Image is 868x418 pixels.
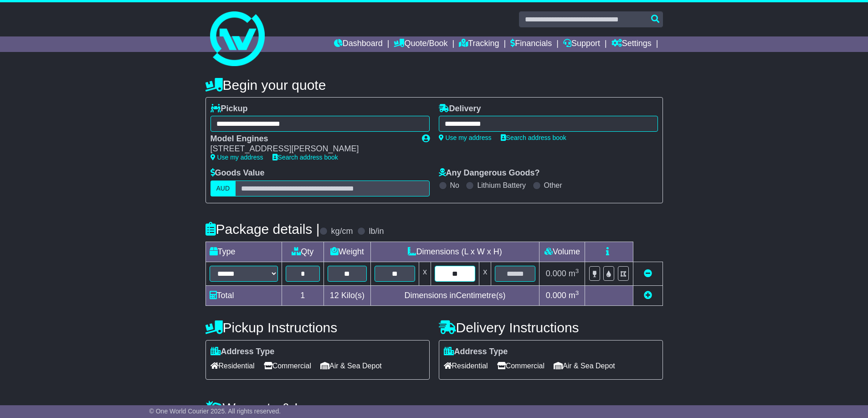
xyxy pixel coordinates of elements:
span: 0.000 [546,269,566,278]
span: m [569,269,579,278]
a: Tracking [459,36,499,52]
h4: Warranty & Insurance [205,400,663,415]
label: Pickup [211,104,248,114]
td: Total [205,285,282,305]
span: Commercial [264,359,311,373]
a: Use my address [439,134,492,141]
td: x [479,262,491,285]
a: Add new item [644,291,652,300]
td: Dimensions in Centimetre(s) [370,285,539,305]
td: Volume [539,242,585,262]
sup: 3 [575,268,579,274]
span: Commercial [497,359,544,373]
label: AUD [211,181,236,196]
span: Residential [444,359,488,373]
div: [STREET_ADDRESS][PERSON_NAME] [211,144,413,154]
sup: 3 [575,289,579,296]
a: Use my address [211,154,263,161]
label: Lithium Battery [477,181,526,190]
a: Support [563,36,600,52]
label: No [450,181,459,190]
a: Dashboard [334,36,383,52]
td: x [419,262,431,285]
label: Any Dangerous Goods? [439,168,540,178]
span: Air & Sea Depot [320,359,382,373]
label: Delivery [439,104,481,114]
span: Air & Sea Depot [554,359,615,373]
label: Goods Value [211,168,265,178]
td: 1 [282,285,324,305]
td: Weight [324,242,371,262]
h4: Delivery Instructions [439,320,663,335]
span: 0.000 [546,291,566,300]
div: Model Engines [211,134,413,144]
h4: Pickup Instructions [205,320,430,335]
td: Qty [282,242,324,262]
label: Address Type [211,347,275,357]
span: Residential [211,359,255,373]
a: Quote/Book [394,36,447,52]
a: Remove this item [644,269,652,278]
a: Settings [611,36,652,52]
a: Search address book [501,134,566,141]
label: lb/in [369,227,384,237]
a: Financials [510,36,552,52]
td: Kilo(s) [324,285,371,305]
label: Other [544,181,562,190]
a: Search address book [272,154,338,161]
td: Dimensions (L x W x H) [370,242,539,262]
h4: Package details | [205,222,320,237]
span: © One World Courier 2025. All rights reserved. [149,408,281,415]
label: Address Type [444,347,508,357]
span: 12 [330,291,339,300]
span: m [569,291,579,300]
td: Type [205,242,282,262]
h4: Begin your quote [205,77,663,93]
label: kg/cm [331,227,353,237]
